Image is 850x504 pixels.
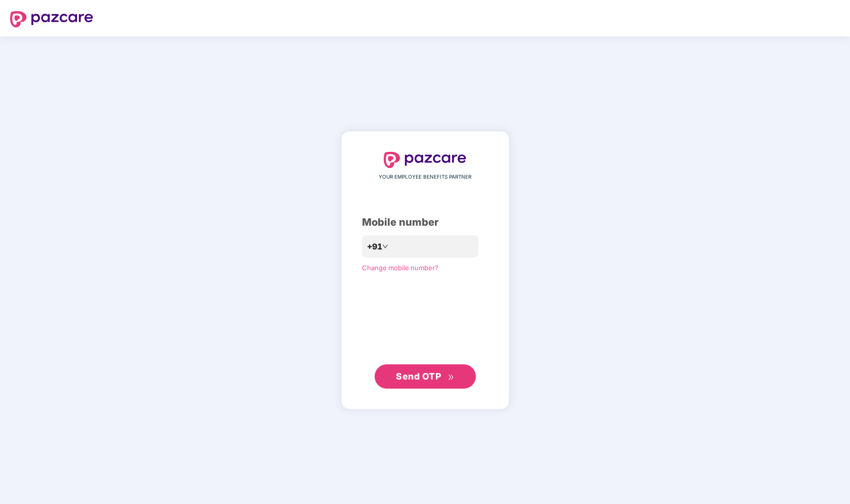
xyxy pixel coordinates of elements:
span: down [382,243,388,249]
img: logo [10,11,93,27]
button: Send OTPdouble-right [375,364,476,389]
a: Change mobile number? [362,264,438,272]
span: double-right [448,374,454,381]
img: logo [384,152,467,168]
span: +91 [367,240,382,253]
div: Mobile number [362,215,489,230]
span: YOUR EMPLOYEE BENEFITS PARTNER [379,173,471,181]
span: Send OTP [396,371,441,382]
